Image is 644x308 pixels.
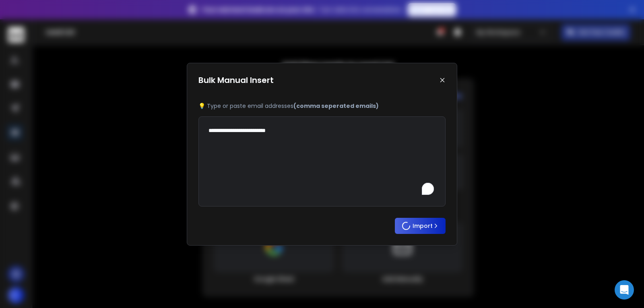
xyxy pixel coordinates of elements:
[198,116,446,207] textarea: To enrich screen reader interactions, please activate Accessibility in Grammarly extension settings
[198,74,274,86] h1: Bulk Manual Insert
[198,102,446,110] p: 💡 Type or paste email addresses
[293,102,379,110] b: (comma seperated emails)
[395,218,446,234] button: Import
[615,280,634,300] div: Open Intercom Messenger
